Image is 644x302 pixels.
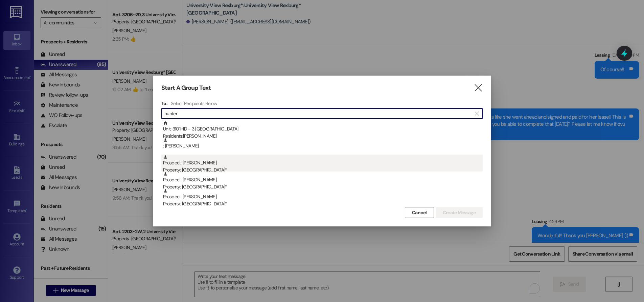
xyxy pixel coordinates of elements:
[475,111,479,116] i: 
[161,84,211,92] h3: Start A Group Text
[163,155,483,174] div: Prospect: [PERSON_NAME]
[412,209,427,216] span: Cancel
[163,138,483,149] div: : [PERSON_NAME]
[161,138,483,155] div: : [PERSON_NAME]
[163,166,483,174] div: Property: [GEOGRAPHIC_DATA]*
[471,108,482,119] button: Clear text
[163,183,483,190] div: Property: [GEOGRAPHIC_DATA]*
[474,84,483,92] i: 
[163,200,483,207] div: Property: [GEOGRAPHIC_DATA]*
[163,188,483,208] div: Prospect: [PERSON_NAME]
[436,207,483,218] button: Create Message
[161,100,167,106] h3: To:
[161,155,483,172] div: Prospect: [PERSON_NAME]Property: [GEOGRAPHIC_DATA]*
[161,172,483,188] div: Prospect: [PERSON_NAME]Property: [GEOGRAPHIC_DATA]*
[163,133,483,140] div: Residents: [PERSON_NAME]
[405,207,434,218] button: Cancel
[164,109,471,118] input: Search for any contact or apartment
[161,121,483,138] div: Unit: 3101~1D - 3 [GEOGRAPHIC_DATA]Residents:[PERSON_NAME]
[171,100,217,106] h4: Select Recipients Below
[163,172,483,191] div: Prospect: [PERSON_NAME]
[161,188,483,205] div: Prospect: [PERSON_NAME]Property: [GEOGRAPHIC_DATA]*
[443,209,476,216] span: Create Message
[163,121,483,140] div: Unit: 3101~1D - 3 [GEOGRAPHIC_DATA]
